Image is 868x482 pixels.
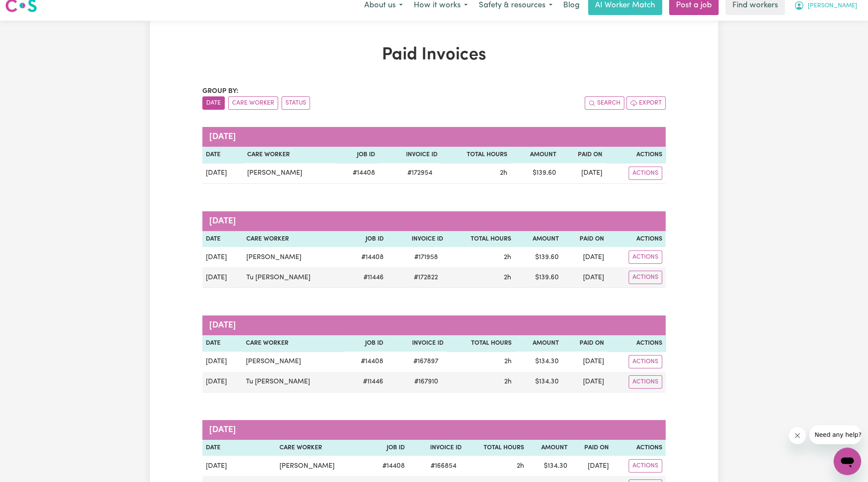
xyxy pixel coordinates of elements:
button: sort invoices by date [202,96,225,110]
td: Tu [PERSON_NAME] [243,267,345,288]
caption: [DATE] [202,127,666,147]
button: Actions [629,271,662,284]
caption: [DATE] [202,315,666,335]
th: Actions [612,440,666,456]
span: # 171958 [409,252,443,263]
td: [PERSON_NAME] [244,163,335,184]
span: 2 hours [504,378,512,385]
button: Actions [629,459,662,473]
th: Amount [515,231,562,247]
span: # 167910 [409,377,443,387]
h1: Paid Invoices [202,45,666,65]
button: Export [626,96,666,110]
th: Total Hours [447,335,515,352]
caption: [DATE] [202,420,666,440]
button: Search [585,96,624,110]
span: 2 hours [500,170,507,176]
iframe: Close message [789,427,806,444]
td: # 14408 [370,456,409,476]
th: Care Worker [242,335,344,352]
td: [DATE] [202,163,244,184]
span: # 167897 [408,356,443,367]
th: Invoice ID [408,440,465,456]
th: Invoice ID [387,231,446,247]
th: Job ID [345,231,387,247]
td: [DATE] [559,163,606,184]
button: Actions [629,375,662,389]
td: $ 134.30 [515,372,562,392]
th: Date [202,147,244,163]
span: 2 hours [504,358,512,365]
td: [PERSON_NAME] [276,456,369,476]
th: Invoice ID [387,335,447,352]
td: $ 139.60 [511,163,560,184]
th: Total Hours [440,147,510,163]
td: $ 134.30 [515,352,562,372]
td: Tu [PERSON_NAME] [242,372,344,392]
td: [DATE] [571,456,612,476]
button: Actions [629,167,662,180]
th: Job ID [344,335,387,352]
span: 2 hours [504,254,511,261]
td: [DATE] [202,352,242,372]
td: [DATE] [562,352,608,372]
th: Care Worker [243,231,345,247]
th: Amount [511,147,560,163]
td: $ 139.60 [515,247,562,267]
th: Total Hours [465,440,527,456]
td: [DATE] [202,247,243,267]
th: Paid On [571,440,612,456]
th: Date [202,231,243,247]
td: [PERSON_NAME] [243,247,345,267]
span: # 166854 [425,461,462,471]
button: sort invoices by care worker [228,96,278,110]
th: Actions [606,147,666,163]
button: Actions [629,250,662,264]
th: Date [202,335,242,352]
span: 2 hours [504,274,511,281]
th: Care Worker [276,440,369,456]
td: # 14408 [344,352,387,372]
th: Actions [608,231,666,247]
button: sort invoices by paid status [282,96,310,110]
th: Amount [515,335,562,352]
th: Invoice ID [378,147,441,163]
button: Actions [629,355,662,368]
td: [DATE] [562,267,608,288]
span: [PERSON_NAME] [808,1,857,11]
th: Job ID [370,440,409,456]
td: # 11446 [345,267,387,288]
th: Total Hours [446,231,515,247]
span: Need any help? [5,6,52,13]
td: # 14408 [335,163,378,184]
th: Paid On [562,335,608,352]
span: # 172822 [409,272,443,283]
caption: [DATE] [202,211,666,231]
span: 2 hours [517,463,524,470]
td: [DATE] [202,456,276,476]
th: Amount [527,440,571,456]
td: $ 134.30 [527,456,571,476]
th: Actions [608,335,666,352]
td: # 11446 [344,372,387,392]
td: [DATE] [202,372,242,392]
td: [PERSON_NAME] [242,352,344,372]
td: [DATE] [562,372,608,392]
span: Group by: [202,88,239,95]
td: [DATE] [562,247,608,267]
th: Paid On [562,231,608,247]
td: $ 139.60 [515,267,562,288]
th: Paid On [559,147,606,163]
iframe: Button to launch messaging window [834,448,861,475]
iframe: Message from company [809,425,861,444]
th: Date [202,440,276,456]
td: # 14408 [345,247,387,267]
td: [DATE] [202,267,243,288]
span: # 172954 [402,168,437,178]
th: Care Worker [244,147,335,163]
th: Job ID [335,147,378,163]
